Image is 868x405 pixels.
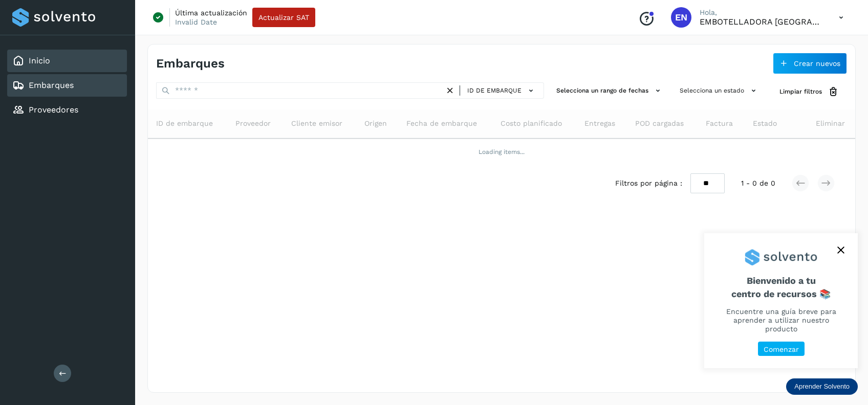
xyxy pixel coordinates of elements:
[816,118,845,129] span: Eliminar
[175,8,247,17] p: Última actualización
[786,378,858,395] div: Aprender Solvento
[156,56,225,71] h4: Embarques
[706,118,733,129] span: Factura
[552,82,667,99] button: Selecciona un rango de fechas
[704,233,858,368] div: Aprender Solvento
[175,17,217,27] p: Invalid Date
[753,118,777,129] span: Estado
[741,178,775,189] span: 1 - 0 de 0
[7,99,127,121] div: Proveedores
[364,118,387,129] span: Origen
[676,82,763,99] button: Selecciona un estado
[717,275,845,299] span: Bienvenido a tu
[148,139,855,165] td: Loading items...
[794,382,850,391] p: Aprender Solvento
[615,178,682,189] span: Filtros por página :
[773,53,847,74] button: Crear nuevos
[717,288,845,300] p: centro de recursos 📚
[700,17,822,27] p: EMBOTELLADORA NIAGARA DE MEXICO
[635,118,684,129] span: POD cargadas
[252,8,315,27] button: Actualizar SAT
[29,56,50,65] a: Inicio
[7,50,127,72] div: Inicio
[764,345,799,354] p: Comenzar
[235,118,271,129] span: Proveedor
[291,118,342,129] span: Cliente emisor
[467,86,522,95] span: ID de embarque
[156,118,213,129] span: ID de embarque
[758,342,805,356] button: Comenzar
[29,105,78,115] a: Proveedores
[406,118,477,129] span: Fecha de embarque
[794,60,840,67] span: Crear nuevos
[700,8,822,17] p: Hola,
[501,118,562,129] span: Costo planificado
[779,87,822,96] span: Limpiar filtros
[717,307,845,333] p: Encuentre una guía breve para aprender a utilizar nuestro producto
[258,14,309,21] span: Actualizar SAT
[771,82,847,101] button: Limpiar filtros
[584,118,615,129] span: Entregas
[464,83,539,98] button: ID de embarque
[29,80,74,90] a: Embarques
[7,74,127,97] div: Embarques
[833,242,849,258] button: close,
